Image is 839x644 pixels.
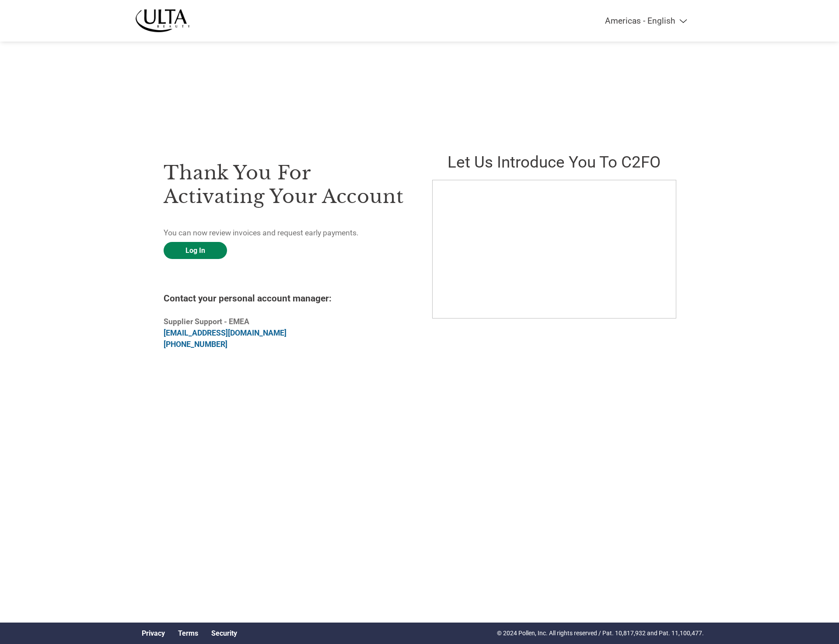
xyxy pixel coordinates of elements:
[164,317,249,326] b: Supplier Support - EMEA
[497,629,704,638] p: © 2024 Pollen, Inc. All rights reserved / Pat. 10,817,932 and Pat. 11,100,477.
[432,180,676,318] iframe: C2FO Introduction Video
[432,153,675,171] h2: Let us introduce you to C2FO
[211,629,237,637] a: Security
[164,329,287,337] a: [EMAIL_ADDRESS][DOMAIN_NAME]
[135,9,190,33] img: ULTA
[164,161,407,208] h3: Thank you for activating your account
[142,629,165,637] a: Privacy
[164,293,407,304] h4: Contact your personal account manager:
[164,340,227,349] a: [PHONE_NUMBER]
[164,242,227,259] a: Log In
[164,227,407,238] p: You can now review invoices and request early payments.
[178,629,198,637] a: Terms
